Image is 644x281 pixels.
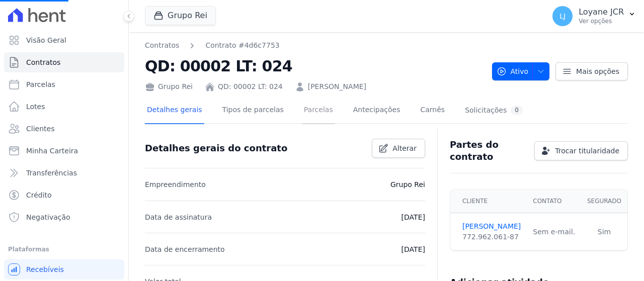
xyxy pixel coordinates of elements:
span: LJ [559,13,566,20]
a: Detalhes gerais [145,98,204,124]
a: Carnês [418,98,447,124]
span: Crédito [26,190,52,200]
a: Clientes [4,119,124,139]
nav: Breadcrumb [145,40,280,51]
a: QD: 00002 LT: 024 [218,81,283,92]
button: Grupo Rei [145,6,216,25]
a: Alterar [372,139,425,158]
h3: Partes do contrato [450,139,526,163]
a: [PERSON_NAME] [308,81,366,92]
div: Grupo Rei [145,81,193,92]
span: Contratos [26,57,60,67]
nav: Breadcrumb [145,40,484,51]
span: Ativo [497,62,529,80]
span: Lotes [26,102,45,112]
a: Trocar titularidade [534,141,628,160]
a: Contrato #4d6c7753 [205,40,279,51]
a: Recebíveis [4,259,124,279]
div: 772.962.061-87 [462,232,521,242]
td: Sem e-mail. [527,213,581,251]
button: LJ Loyane JCR Ver opções [544,2,644,30]
span: Visão Geral [26,35,66,45]
span: Trocar titularidade [555,146,619,156]
span: Negativação [26,212,70,222]
div: 0 [511,106,523,115]
h2: QD: 00002 LT: 024 [145,55,484,77]
span: Transferências [26,168,77,178]
p: Grupo Rei [390,178,425,191]
a: Parcelas [4,74,124,95]
span: Recebíveis [26,264,64,274]
a: Minha Carteira [4,141,124,161]
a: Contratos [4,52,124,72]
span: Minha Carteira [26,146,78,156]
div: Solicitações [465,106,523,115]
th: Cliente [450,190,527,213]
a: [PERSON_NAME] [462,221,521,232]
p: Loyane JCR [579,7,624,17]
a: Solicitações0 [463,98,525,124]
div: Plataformas [8,243,120,255]
th: Segurado [581,190,627,213]
p: [DATE] [401,211,425,223]
a: Contratos [145,40,179,51]
h3: Detalhes gerais do contrato [145,142,287,154]
p: Data de assinatura [145,211,212,223]
a: Visão Geral [4,30,124,50]
a: Crédito [4,185,124,205]
a: Parcelas [302,98,335,124]
p: [DATE] [401,243,425,255]
th: Contato [527,190,581,213]
span: Parcelas [26,79,55,89]
a: Transferências [4,163,124,183]
span: Clientes [26,124,54,134]
a: Tipos de parcelas [220,98,286,124]
a: Negativação [4,207,124,227]
a: Lotes [4,97,124,117]
span: Mais opções [576,66,619,76]
td: Sim [581,213,627,251]
button: Ativo [492,62,550,80]
p: Data de encerramento [145,243,225,255]
a: Antecipações [351,98,403,124]
p: Ver opções [579,17,624,25]
a: Mais opções [555,62,628,80]
span: Alterar [392,143,417,153]
p: Empreendimento [145,178,206,191]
